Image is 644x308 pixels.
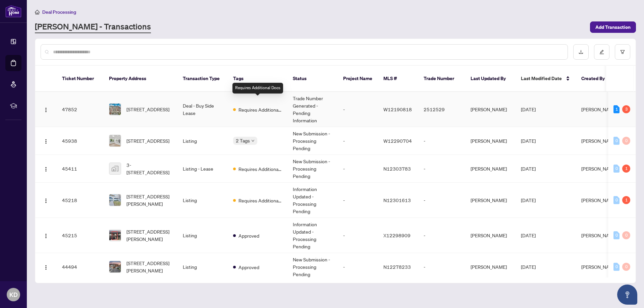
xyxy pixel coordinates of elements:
button: Open asap [617,285,637,305]
span: [PERSON_NAME] [581,138,618,144]
th: Created By [576,66,616,92]
button: Logo [41,104,51,115]
button: Logo [41,163,51,174]
td: - [418,183,465,218]
img: thumbnail-img [109,104,121,115]
td: 44494 [57,253,104,281]
td: - [338,183,378,218]
td: 45938 [57,127,104,155]
button: Logo [41,261,51,272]
div: 3 [622,105,630,113]
th: Trade Number [418,66,465,92]
div: 0 [613,263,620,271]
th: Last Updated By [465,66,516,92]
span: [PERSON_NAME] [581,197,618,203]
td: - [418,253,465,281]
div: 0 [613,137,620,145]
img: thumbnail-img [109,194,121,206]
span: Requires Additional Docs [238,197,282,204]
div: 1 [622,196,630,204]
div: 1 [622,165,630,173]
td: 2512529 [418,92,465,127]
th: MLS # [378,66,418,92]
span: X12298909 [383,232,411,238]
img: thumbnail-img [109,163,121,174]
span: [DATE] [521,197,536,203]
div: 0 [613,196,620,204]
td: Listing [177,127,228,155]
div: 1 [613,105,620,113]
img: thumbnail-img [109,135,121,146]
span: KD [9,290,18,299]
div: 0 [622,231,630,239]
span: [PERSON_NAME] [581,106,618,112]
span: filter [620,50,625,54]
td: 45215 [57,218,104,253]
div: 0 [622,263,630,271]
span: [STREET_ADDRESS] [126,106,169,113]
td: Listing [177,183,228,218]
span: Deal Processing [42,9,76,15]
span: N12301613 [383,197,411,203]
span: [DATE] [521,232,536,238]
th: Transaction Type [177,66,228,92]
span: N12303783 [383,166,411,172]
td: - [338,92,378,127]
span: Requires Additional Docs [238,165,282,173]
th: Last Modified Date [516,66,576,92]
a: [PERSON_NAME] - Transactions [35,21,151,33]
td: 47852 [57,92,104,127]
td: [PERSON_NAME] [465,92,516,127]
th: Project Name [338,66,378,92]
td: [PERSON_NAME] [465,183,516,218]
span: down [251,139,255,142]
span: N12278233 [383,264,411,270]
span: Approved [238,263,259,271]
img: Logo [43,265,49,270]
td: Deal - Buy Side Lease [177,92,228,127]
span: [DATE] [521,166,536,172]
button: filter [615,44,630,60]
td: [PERSON_NAME] [465,218,516,253]
span: [PERSON_NAME] [581,232,618,238]
td: New Submission - Processing Pending [287,127,338,155]
span: download [579,50,583,54]
span: 2 Tags [236,137,250,144]
span: W12290704 [383,138,412,144]
span: Last Modified Date [521,75,562,82]
td: [PERSON_NAME] [465,127,516,155]
span: 3-[STREET_ADDRESS] [126,161,172,176]
span: [PERSON_NAME] [581,166,618,172]
img: Logo [43,139,49,144]
td: Listing - Lease [177,155,228,183]
td: [PERSON_NAME] [465,253,516,281]
td: - [338,155,378,183]
span: [PERSON_NAME] [581,264,618,270]
th: Ticket Number [57,66,104,92]
div: 0 [613,165,620,173]
th: Tags [228,66,287,92]
span: Add Transaction [595,22,631,33]
img: Logo [43,167,49,172]
td: - [418,127,465,155]
td: 45218 [57,183,104,218]
td: New Submission - Processing Pending [287,155,338,183]
span: [STREET_ADDRESS][PERSON_NAME] [126,228,172,243]
span: [STREET_ADDRESS][PERSON_NAME] [126,193,172,207]
td: 45411 [57,155,104,183]
span: Requires Additional Docs [238,106,282,113]
td: - [338,218,378,253]
th: Status [287,66,338,92]
span: edit [599,50,604,54]
span: [DATE] [521,138,536,144]
td: Trade Number Generated - Pending Information [287,92,338,127]
span: [DATE] [521,264,536,270]
td: - [338,253,378,281]
img: Logo [43,107,49,113]
div: 0 [613,231,620,239]
td: Information Updated - Processing Pending [287,183,338,218]
td: - [418,155,465,183]
img: Logo [43,233,49,239]
div: Requires Additional Docs [232,83,283,94]
td: New Submission - Processing Pending [287,253,338,281]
